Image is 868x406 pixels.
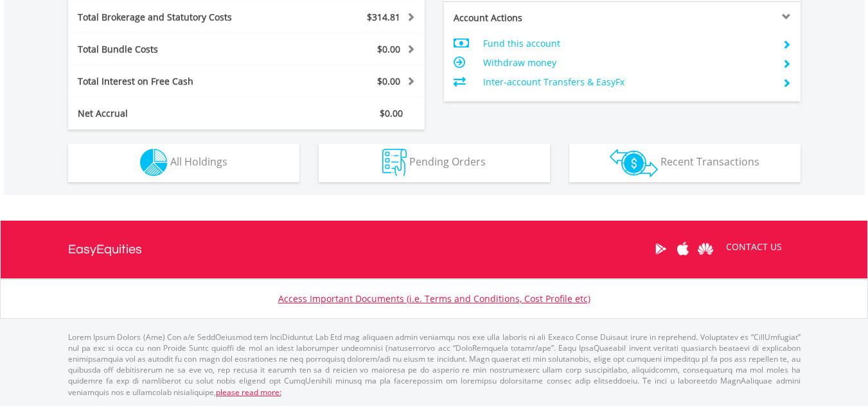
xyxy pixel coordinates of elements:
span: $0.00 [380,107,403,119]
div: Account Actions [444,12,623,24]
button: Pending Orders [319,144,550,182]
span: Recent Transactions [660,155,759,169]
button: Recent Transactions [569,144,801,182]
div: Total Bundle Costs [68,43,276,56]
a: Google Play [650,229,672,269]
img: holdings-wht.png [140,149,168,176]
a: Huawei [695,229,717,269]
td: Inter-account Transfers & EasyFx [483,72,772,92]
span: $314.81 [367,11,400,23]
button: All Holdings [68,144,299,182]
div: Total Brokerage and Statutory Costs [68,11,276,24]
span: $0.00 [377,43,400,55]
a: Apple [672,229,695,269]
a: Access Important Documents (i.e. Terms and Conditions, Cost Profile etc) [278,292,590,305]
span: $0.00 [377,75,400,87]
span: Pending Orders [409,155,486,169]
a: CONTACT US [717,229,791,265]
p: Lorem Ipsum Dolors (Ame) Con a/e SeddOeiusmod tem InciDiduntut Lab Etd mag aliquaen admin veniamq... [68,332,801,398]
div: Net Accrual [68,107,276,120]
a: EasyEquities [68,221,142,278]
a: please read more: [216,387,281,398]
td: Fund this account [483,34,772,53]
span: All Holdings [170,155,227,169]
img: transactions-zar-wht.png [610,149,658,177]
td: Withdraw money [483,53,772,72]
div: Total Interest on Free Cash [68,75,276,88]
img: pending_instructions-wht.png [382,149,407,176]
